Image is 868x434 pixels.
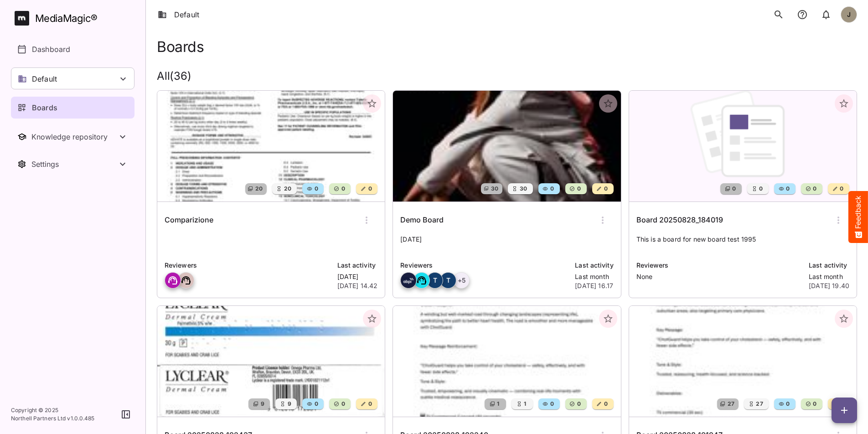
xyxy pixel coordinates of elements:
span: 1 [523,399,526,408]
p: [DATE] [400,235,613,253]
span: 0 [549,399,554,408]
span: 0 [341,184,345,193]
p: Last month [809,272,849,281]
span: 0 [576,399,581,408]
button: search [770,5,788,24]
h1: Boards [157,38,204,55]
button: Feedback [848,191,868,243]
span: 0 [785,399,790,408]
span: 0 [812,399,816,408]
p: [DATE] 16.17 [575,281,613,290]
div: J [841,6,857,23]
p: Last activity [809,260,849,270]
span: 0 [839,184,843,193]
img: Demo Board [393,91,620,201]
span: 0 [549,184,554,193]
nav: Knowledge repository [11,126,134,148]
span: 30 [519,184,527,193]
h6: Board 20250828_184019 [636,214,723,226]
span: 0 [758,184,763,193]
div: Settings [31,160,117,169]
p: Last activity [575,260,613,270]
img: Board 20250828_192437 [157,306,385,417]
h6: Comparizione [165,214,213,226]
button: notifications [793,5,811,24]
span: 0 [785,184,790,193]
p: Dashboard [32,44,70,55]
span: 0 [341,399,345,408]
p: None [636,272,804,281]
span: 0 [603,399,608,408]
div: T [440,272,456,289]
h6: Demo Board [400,214,444,226]
div: MediaMagic ® [35,11,98,26]
button: notifications [817,5,835,24]
span: 9 [287,399,291,408]
span: 27 [755,399,763,408]
h2: All ( 36 ) [157,70,857,83]
img: Board 20250828_191947 [629,306,857,417]
p: Last month [575,272,613,281]
p: Reviewers [165,260,332,270]
p: Default [32,73,57,84]
span: 20 [283,184,292,193]
span: 30 [490,184,499,193]
a: Boards [11,97,134,119]
button: Toggle Knowledge repository [11,126,134,148]
p: Copyright © 2025 [11,406,95,414]
p: [DATE] 19.40 [809,281,849,290]
span: 9 [260,399,264,408]
button: Toggle Settings [11,153,134,175]
span: 0 [367,399,372,408]
p: Northell Partners Ltd v 1.0.0.485 [11,414,95,423]
span: 27 [727,399,735,408]
span: 0 [731,184,736,193]
img: Board 20250828_192240 [393,306,620,417]
div: T [427,272,443,289]
span: 0 [314,399,318,408]
p: This is a board for new board test 1995 [636,235,849,253]
span: 0 [812,184,816,193]
span: 0 [314,184,318,193]
p: [DATE] 14.42 [337,281,378,290]
p: Reviewers [400,260,569,270]
a: MediaMagic® [15,11,134,26]
p: Boards [32,102,57,113]
p: Last activity [337,260,378,270]
div: Knowledge repository [31,132,117,141]
span: 1 [496,399,499,408]
span: 0 [576,184,581,193]
img: Comparizione [157,91,385,201]
span: 20 [254,184,263,193]
img: Board 20250828_184019 [629,91,857,201]
span: 0 [603,184,608,193]
span: 0 [367,184,372,193]
nav: Settings [11,153,134,175]
div: + 5 [453,272,470,289]
p: [DATE] [337,272,378,281]
p: Reviewers [636,260,804,270]
a: Dashboard [11,38,134,60]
